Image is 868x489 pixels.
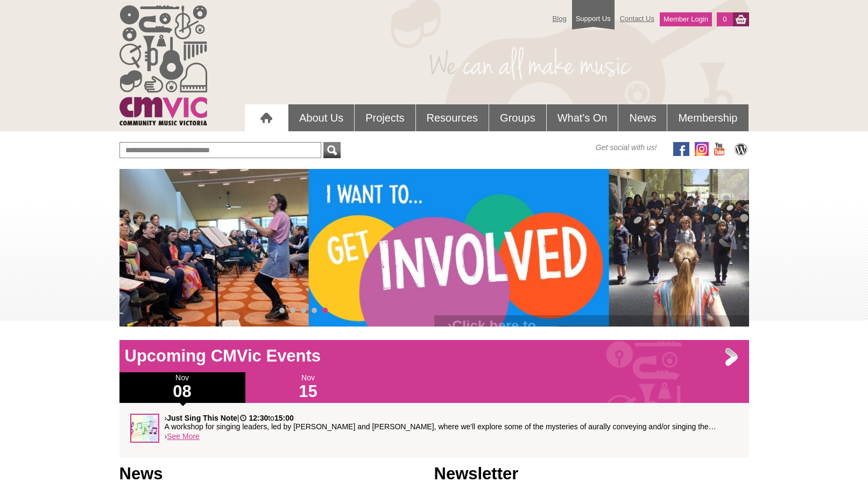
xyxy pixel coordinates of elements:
[167,432,200,441] a: See More
[452,317,550,334] a: Click here to…
[416,104,489,131] a: Resources
[130,414,738,447] div: ›
[119,345,749,367] h1: Upcoming CMVic Events
[547,104,618,131] a: What's On
[119,463,434,485] h1: News
[288,104,354,131] a: About Us
[615,9,660,28] a: Contact Us
[130,414,159,443] img: Rainbow-notes.jpg
[489,104,546,131] a: Groups
[445,321,738,336] h2: ›
[167,414,237,422] strong: Just Sing This Note
[355,104,415,131] a: Projects
[274,414,294,422] strong: 15:00
[119,372,245,403] div: Nov
[245,372,371,403] div: Nov
[667,104,748,131] a: Membership
[434,463,749,485] h1: Newsletter
[119,383,245,400] h1: 08
[695,142,709,156] img: icon-instagram.png
[119,5,207,125] img: cmvic_logo.png
[618,104,667,131] a: News
[660,12,712,26] a: Member Login
[717,12,732,26] a: 0
[245,383,371,400] h1: 15
[165,414,738,431] p: › | to A workshop for singing leaders, led by [PERSON_NAME] and [PERSON_NAME], where we'll explor...
[596,142,657,153] span: Get social with us!
[249,414,268,422] strong: 12:30
[547,9,572,28] a: Blog
[733,142,749,156] img: CMVic Blog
